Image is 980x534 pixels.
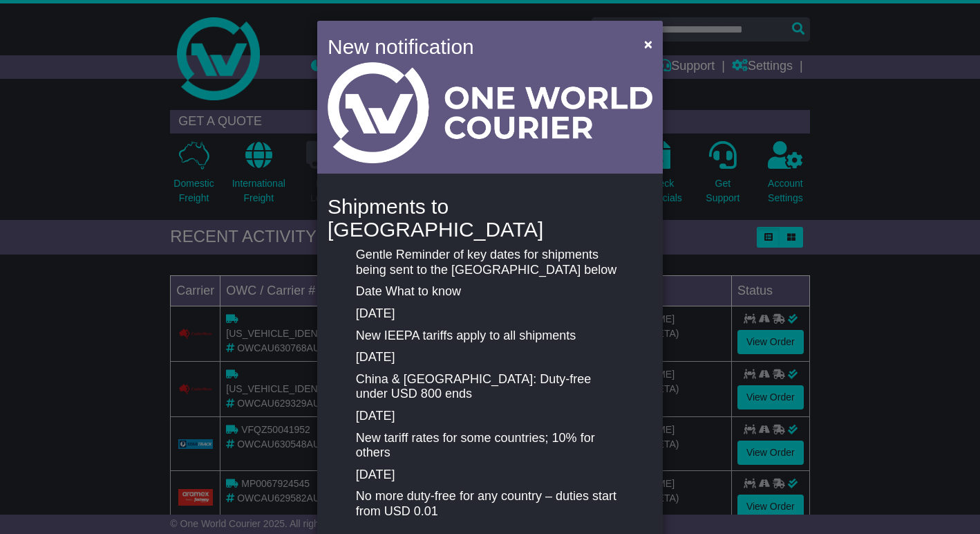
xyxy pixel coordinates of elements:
p: [DATE] [356,409,624,424]
button: Close [637,30,659,58]
span: × [644,36,652,52]
p: New tariff rates for some countries; 10% for others [356,431,624,461]
p: China & [GEOGRAPHIC_DATA]: Duty-free under USD 800 ends [356,372,624,402]
p: [DATE] [356,468,624,483]
h4: New notification [328,31,624,62]
p: New IEEPA tariffs apply to all shipments [356,329,624,344]
p: [DATE] [356,306,624,322]
p: Gentle Reminder of key dates for shipments being sent to the [GEOGRAPHIC_DATA] below [356,248,624,277]
p: Date What to know [356,284,624,300]
p: No more duty-free for any country – duties start from USD 0.01 [356,489,624,519]
p: [DATE] [356,350,624,365]
img: Light [328,62,652,163]
h4: Shipments to [GEOGRAPHIC_DATA] [328,195,652,241]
